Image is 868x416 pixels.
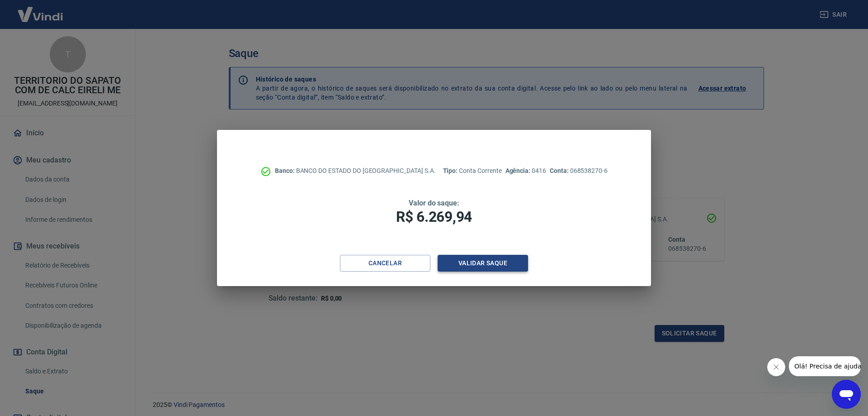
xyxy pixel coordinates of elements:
[396,208,472,225] span: R$ 6.269,94
[409,199,459,207] span: Valor do saque:
[5,6,76,14] span: Olá! Precisa de ajuda?
[340,255,430,272] button: Cancelar
[438,255,528,272] button: Validar saque
[443,167,459,174] span: Tipo:
[275,167,296,174] span: Banco:
[443,166,502,176] p: Conta Corrente
[505,166,546,176] p: 0416
[832,380,861,409] iframe: Botão para abrir a janela de mensagens
[505,167,532,174] span: Agência:
[767,358,785,376] iframe: Fechar mensagem
[789,356,861,376] iframe: Mensagem da empresa
[550,167,570,174] span: Conta:
[275,166,436,176] p: BANCO DO ESTADO DO [GEOGRAPHIC_DATA] S.A.
[550,166,608,176] p: 068538270-6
